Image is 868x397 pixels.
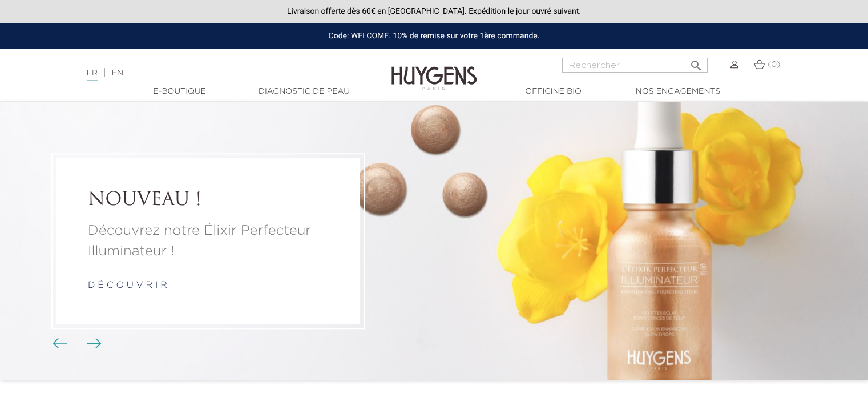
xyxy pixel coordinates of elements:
[88,190,329,212] a: NOUVEAU !
[391,48,477,92] img: Huygens
[87,69,98,81] a: FR
[247,86,361,98] a: Diagnostic de peau
[496,86,611,98] a: Officine Bio
[686,54,706,70] button: 
[57,335,94,352] div: Boutons du carrousel
[621,86,735,98] a: Nos engagements
[768,61,780,69] span: (0)
[88,281,167,290] a: d é c o u v r i r
[88,220,329,262] a: Découvrez notre Élixir Perfecteur Illuminateur !
[689,55,703,69] i: 
[562,58,708,73] input: Rechercher
[112,69,123,77] a: EN
[81,66,353,80] div: |
[123,86,237,98] a: E-Boutique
